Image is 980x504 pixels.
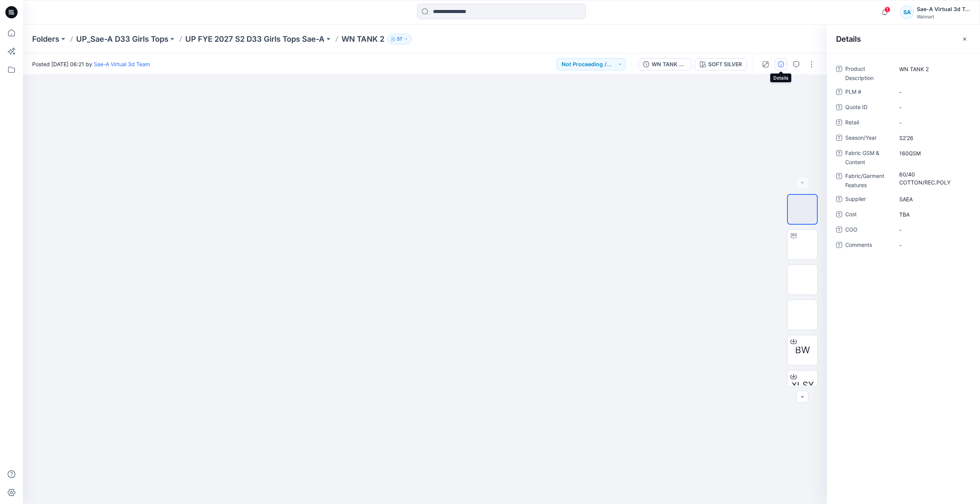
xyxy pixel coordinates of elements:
[845,64,891,83] span: Product Description
[884,7,890,13] span: 1
[899,149,966,157] span: 160GSM
[899,134,966,142] span: S2'26
[845,240,891,251] span: Comments
[845,210,891,220] span: Cost
[708,60,742,69] div: SOFT SILVER
[899,195,966,203] span: SAEA
[845,148,891,167] span: Fabric GSM & Content
[845,87,891,98] span: PLM #
[845,225,891,236] span: COO
[32,60,150,68] span: Posted [DATE] 06:21 by
[791,378,814,392] span: XLSX
[94,61,150,67] a: Sae-A Virtual 3d Team
[917,14,970,20] div: Walmart
[899,103,966,111] span: -
[899,88,966,96] span: -
[341,34,384,44] p: WN TANK 2
[899,226,966,234] span: -
[899,241,966,249] span: -
[845,118,891,129] span: Retail
[397,35,402,43] p: 57
[845,103,891,113] span: Quote ID
[845,133,891,144] span: Season/Year
[695,58,747,70] button: SOFT SILVER
[899,65,966,73] span: WN TANK 2
[795,343,810,357] span: BW
[652,60,687,69] div: WN TANK 2_Rev1
[387,34,412,44] button: 57
[917,5,970,14] div: Sae-A Virtual 3d Team
[775,58,787,70] button: Details
[32,34,59,44] a: Folders
[899,210,966,219] span: TBA
[899,170,966,186] span: 60/40 COTTON/REC.POLY
[76,34,168,44] a: UP_Sae-A D33 Girls Tops
[845,171,891,190] span: Fabric/Garment Features
[845,194,891,205] span: Supplier
[638,58,692,70] button: WN TANK 2_Rev1
[900,5,914,19] div: SA
[836,34,861,44] h2: Details
[185,34,325,44] a: UP FYE 2027 S2 D33 Girls Tops Sae-A
[899,119,966,127] span: -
